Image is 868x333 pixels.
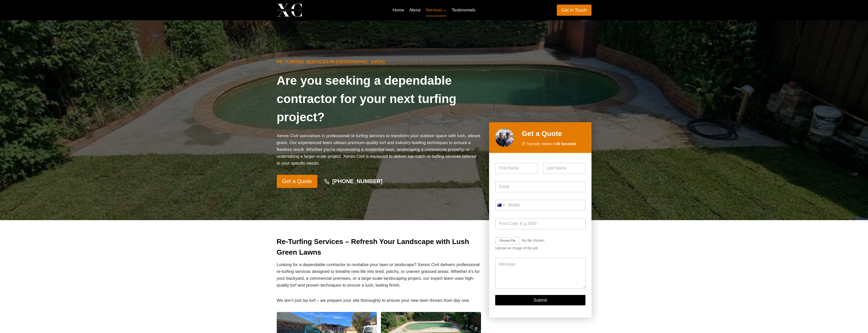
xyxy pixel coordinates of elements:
[277,72,481,126] h1: Are you seeking a dependable contractor for your next turfing project?
[390,4,478,16] nav: Primary Navigation
[332,178,382,184] strong: [PHONE_NUMBER]
[277,261,481,289] p: Looking for a dependable contractor to revitalise your lawn or landscape? Xenos Civil delivers pr...
[277,3,342,17] a: Xenos Civil
[495,246,585,250] div: Upload an Image of the job
[522,128,585,139] h2: Get a Quote
[277,59,481,65] h6: Re Turfing Services in [GEOGRAPHIC_DATA]
[495,163,538,174] input: First Name
[319,176,387,187] a: [PHONE_NUMBER]
[277,175,318,188] a: Get a Quote
[277,297,481,304] p: We don’t just lay turf – we prepare your site thoroughly to ensure your new lawn thrives from day...
[277,132,481,167] p: Xenos Civil specialises in professional re-turfing services to transform your outdoor space with ...
[495,295,585,305] button: Submit
[495,200,506,211] button: Selected country
[557,5,592,15] a: Get in Touch
[495,218,585,229] input: Post Code: E.g 2000
[556,142,576,146] strong: 45 Seconds
[277,236,481,258] h2: Re-Turfing Services – Refresh Your Landscape with Lush Green Lawns
[390,4,407,16] a: Home
[423,4,449,16] a: Services
[306,6,342,14] p: Xenos Civil
[495,200,585,211] input: Mobile
[426,7,447,13] span: Services
[282,177,312,186] span: Get a Quote
[449,4,478,16] a: Testimonials
[543,163,585,174] input: Last Name
[526,141,576,147] span: Typically replies in
[407,4,423,16] a: About
[277,3,302,17] img: Xenos Civil
[495,181,585,192] input: Email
